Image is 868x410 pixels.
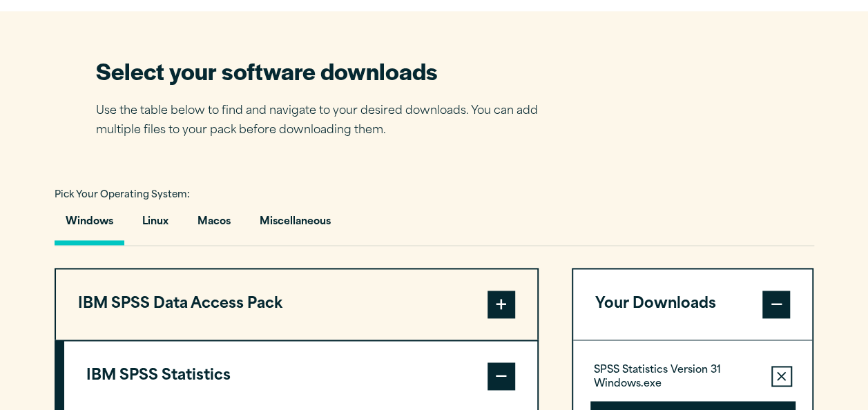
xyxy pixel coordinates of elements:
[594,364,760,391] p: SPSS Statistics Version 31 Windows.exe
[56,269,537,340] button: IBM SPSS Data Access Pack
[55,191,190,199] span: Pick Your Operating System:
[186,206,242,245] button: Macos
[131,206,180,245] button: Linux
[249,206,342,245] button: Miscellaneous
[573,269,813,340] button: Your Downloads
[96,55,559,86] h2: Select your software downloads
[96,101,559,141] p: Use the table below to find and navigate to your desired downloads. You can add multiple files to...
[55,206,124,245] button: Windows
